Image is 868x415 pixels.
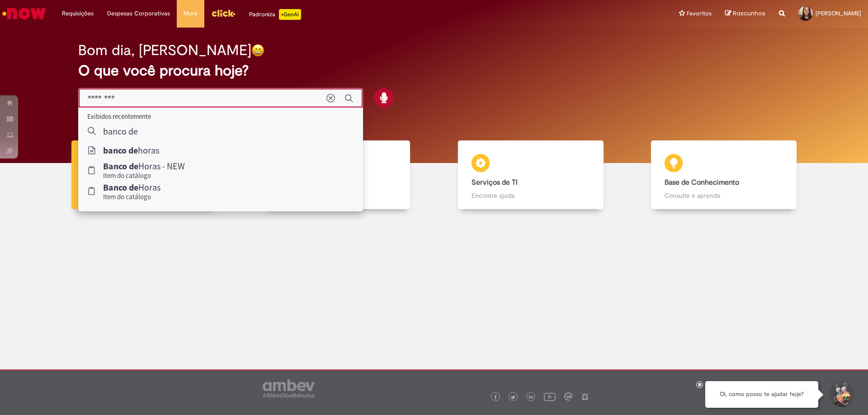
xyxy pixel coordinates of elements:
[665,178,739,187] b: Base de Conhecimento
[78,63,790,79] h2: O que você procura hoje?
[47,140,241,210] a: Tirar dúvidas Tirar dúvidas com Lupi Assist e Gen Ai
[249,9,301,20] div: Padroniza
[529,395,533,400] img: logo_footer_linkedin.png
[211,6,236,20] img: click_logo_yellow_360x200.png
[62,9,94,18] span: Requisições
[687,9,712,18] span: Favoritos
[725,9,765,18] a: Rascunhos
[107,9,170,18] span: Despesas Corporativas
[78,42,251,58] h2: Bom dia, [PERSON_NAME]
[544,391,556,402] img: logo_footer_youtube.png
[263,379,315,397] img: logo_footer_ambev_rotulo_gray.png
[434,140,627,210] a: Serviços de TI Encontre ajuda
[816,9,861,17] span: [PERSON_NAME]
[564,392,572,401] img: logo_footer_workplace.png
[581,392,589,401] img: logo_footer_naosei.png
[251,44,264,57] img: happy-face.png
[1,5,47,23] img: ServiceNow
[627,140,821,210] a: Base de Conhecimento Consulte e aprenda
[493,395,498,400] img: logo_footer_facebook.png
[665,191,783,200] p: Consulte e aprenda
[184,9,198,18] span: More
[733,9,765,18] span: Rascunhos
[472,178,518,187] b: Serviços de TI
[472,191,590,200] p: Encontre ajuda
[827,381,854,408] button: Iniciar Conversa de Suporte
[511,395,515,400] img: logo_footer_twitter.png
[705,381,818,408] div: Oi, como posso te ajudar hoje?
[279,9,301,20] p: +GenAi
